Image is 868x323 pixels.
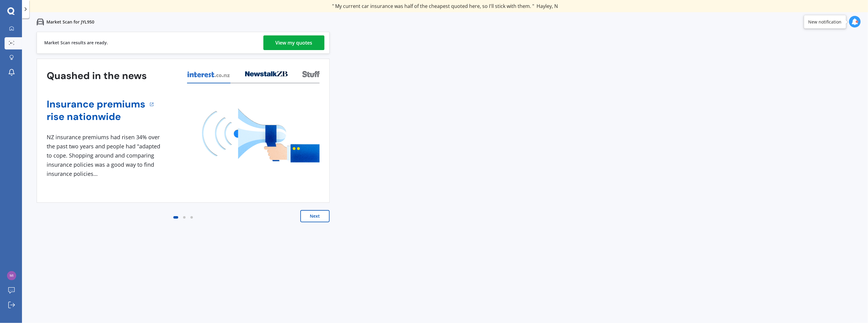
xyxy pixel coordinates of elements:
[47,98,145,111] a: Insurance premiums
[202,108,320,162] img: media image
[46,19,94,25] p: Market Scan for JYL950
[44,32,108,53] div: Market Scan results are ready.
[47,70,147,82] h3: Quashed in the news
[37,18,44,26] img: car.f15378c7a67c060ca3f3.svg
[300,210,330,222] button: Next
[7,271,16,280] img: 88b8bdb9f26cc7387ebaff9d4fae26f6
[47,133,163,178] div: NZ insurance premiums had risen 34% over the past two years and people had "adapted to cope. Shop...
[263,35,324,50] a: View my quotes
[47,111,145,123] a: rise nationwide
[808,19,842,25] div: New notification
[276,35,313,50] div: View my quotes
